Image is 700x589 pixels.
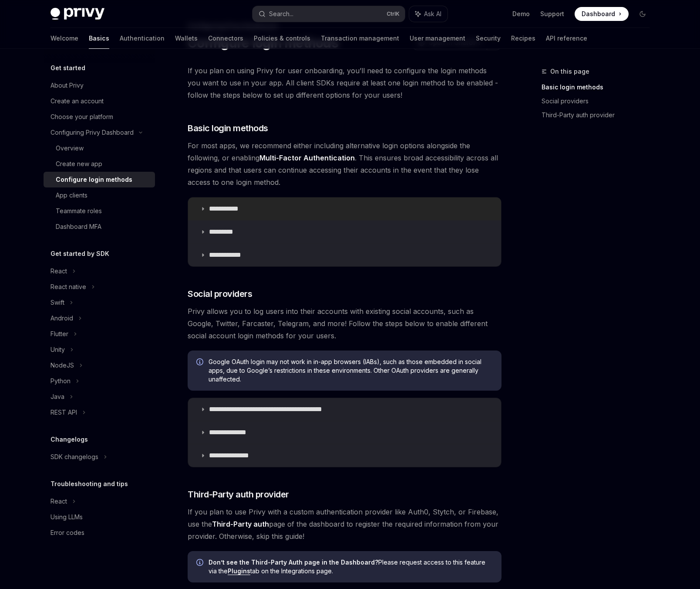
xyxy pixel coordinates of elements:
[56,143,84,153] div: Overview
[188,488,289,500] span: Third-Party auth provider
[50,96,104,106] div: Create an account
[44,203,155,219] a: Teammate roles
[254,28,310,49] a: Policies & controls
[44,78,155,93] a: About Privy
[44,509,155,525] a: Using LLMs
[212,520,269,528] strong: Third-Party auth
[50,376,71,386] div: Python
[188,506,501,542] span: If you plan to use Privy with a custom authentication provider like Auth0, Stytch, or Firebase, u...
[228,567,250,575] a: Plugins
[252,6,405,22] button: Search...CtrlK
[44,140,155,156] a: Overview
[50,28,78,49] a: Welcome
[44,172,155,187] a: Configure login methods
[56,190,87,201] div: App clients
[50,313,73,323] div: Android
[50,452,98,462] div: SDK changelogs
[511,28,535,49] a: Recipes
[540,10,564,18] a: Support
[582,10,615,18] span: Dashboard
[89,28,109,49] a: Basics
[50,127,134,138] div: Configuring Privy Dashboard
[50,80,84,91] div: About Privy
[44,187,155,203] a: App clients
[50,496,67,507] div: React
[424,10,441,18] span: Ask AI
[56,174,132,185] div: Configure login methods
[44,93,155,109] a: Create an account
[56,159,102,169] div: Create new app
[269,9,293,19] div: Search...
[209,558,493,575] span: Please request access to this feature via the tab on the Integrations page.
[50,63,85,73] h5: Get started
[50,360,74,371] div: NodeJS
[50,249,109,259] h5: Get started by SDK
[50,112,113,122] div: Choose your platform
[208,28,243,49] a: Connectors
[50,392,64,402] div: Java
[56,221,101,232] div: Dashboard MFA
[188,140,501,188] span: For most apps, we recommend either including alternative login options alongside the following, o...
[636,7,650,21] button: Toggle dark mode
[50,528,84,538] div: Error codes
[50,8,104,20] img: dark logo
[44,219,155,235] a: Dashboard MFA
[188,122,268,134] span: Basic login methods
[188,288,252,300] span: Social providers
[50,479,128,489] h5: Troubleshooting and tips
[259,153,355,163] a: Multi-Factor Authentication
[44,156,155,172] a: Create new app
[512,10,530,18] a: Demo
[175,28,198,49] a: Wallets
[550,66,589,77] span: On this page
[50,282,86,292] div: React native
[50,512,83,522] div: Using LLMs
[44,525,155,541] a: Error codes
[50,344,65,355] div: Unity
[44,109,155,125] a: Choose your platform
[188,65,501,101] span: If you plan on using Privy for user onboarding, you’ll need to configure the login methods you wa...
[50,407,77,418] div: REST API
[56,206,102,216] div: Teammate roles
[542,108,656,122] a: Third-Party auth provider
[196,559,205,568] svg: Info
[476,28,501,49] a: Security
[188,305,501,342] span: Privy allows you to log users into their accounts with existing social accounts, such as Google, ...
[50,329,68,339] div: Flutter
[542,80,656,94] a: Basic login methods
[409,6,448,22] button: Ask AI
[410,28,465,49] a: User management
[50,434,88,445] h5: Changelogs
[209,558,378,566] strong: Don’t see the Third-Party Auth page in the Dashboard?
[542,94,656,108] a: Social providers
[196,358,205,367] svg: Info
[50,266,67,276] div: React
[575,7,629,21] a: Dashboard
[546,28,587,49] a: API reference
[387,10,400,17] span: Ctrl K
[321,28,399,49] a: Transaction management
[50,297,64,308] div: Swift
[209,357,493,384] span: Google OAuth login may not work in in-app browsers (IABs), such as those embedded in social apps,...
[120,28,165,49] a: Authentication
